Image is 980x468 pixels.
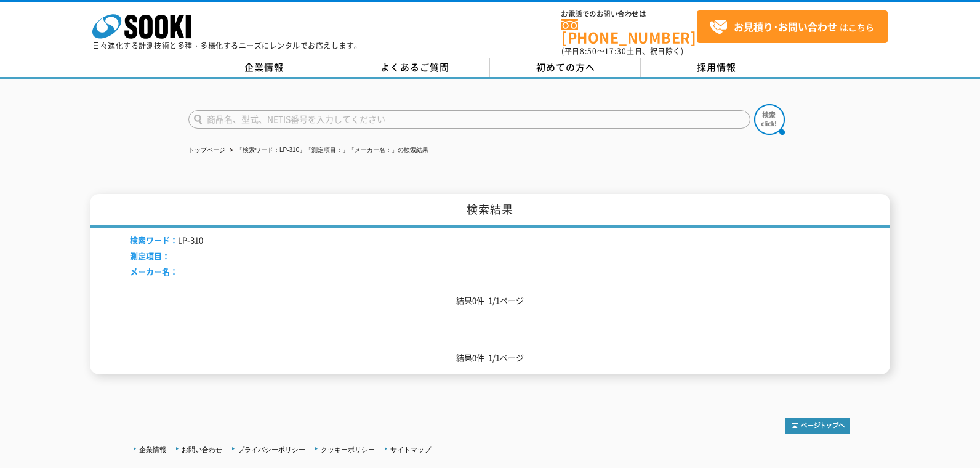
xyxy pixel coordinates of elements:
a: 企業情報 [139,446,166,453]
h1: 検索結果 [90,194,890,228]
strong: お見積り･お問い合わせ [734,19,837,34]
a: トップページ [188,147,225,153]
a: お問い合わせ [182,446,222,453]
a: 企業情報 [188,58,339,77]
span: 測定項目： [130,250,170,262]
a: 初めての方へ [490,58,641,77]
span: (平日 ～ 土日、祝日除く) [561,46,683,57]
span: 初めての方へ [536,60,595,74]
li: LP-310 [130,234,203,247]
span: はこちら [709,18,874,36]
a: クッキーポリシー [321,446,375,453]
img: btn_search.png [754,104,785,135]
p: 結果0件 1/1ページ [130,294,850,307]
p: 結果0件 1/1ページ [130,352,850,365]
li: 「検索ワード：LP-310」「測定項目：」「メーカー名：」の検索結果 [227,144,428,157]
a: よくあるご質問 [339,58,490,77]
span: メーカー名： [130,265,178,277]
a: プライバシーポリシー [238,446,305,453]
img: トップページへ [785,418,850,434]
span: 検索ワード： [130,234,178,246]
span: 8:50 [580,46,597,57]
span: 17:30 [604,46,627,57]
p: 日々進化する計測技術と多種・多様化するニーズにレンタルでお応えします。 [92,42,362,49]
a: 採用情報 [641,58,792,77]
a: お見積り･お問い合わせはこちら [697,10,888,43]
input: 商品名、型式、NETIS番号を入力してください [188,110,750,129]
a: サイトマップ [390,446,431,453]
a: [PHONE_NUMBER] [561,19,697,44]
span: お電話でのお問い合わせは [561,10,697,18]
